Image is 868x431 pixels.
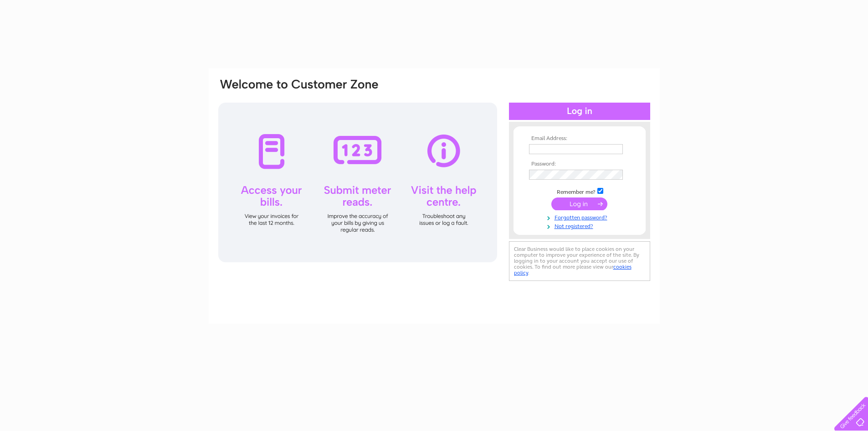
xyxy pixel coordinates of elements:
[529,221,632,230] a: Not registered?
[529,213,632,221] a: Forgotten password?
[527,161,632,167] th: Password:
[551,197,607,210] input: Submit
[514,264,632,276] a: cookies policy
[509,241,650,281] div: Clear Business would like to place cookies on your computer to improve your experience of the sit...
[527,135,632,142] th: Email Address:
[527,187,632,196] td: Remember me?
